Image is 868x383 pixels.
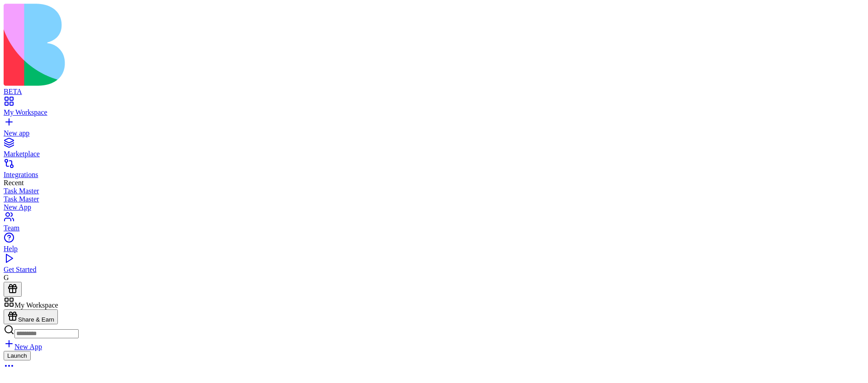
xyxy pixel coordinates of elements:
img: logo [4,4,367,86]
span: G [4,274,9,281]
a: Task Master [4,195,864,203]
div: Team [4,224,864,232]
a: Integrations [4,163,864,179]
a: Help [4,237,864,253]
div: Integrations [4,171,864,179]
div: Help [4,245,864,253]
a: New App [4,203,864,211]
a: Get Started [4,257,864,274]
div: My Workspace [4,108,864,117]
a: Team [4,216,864,232]
span: Recent [4,179,24,187]
div: Get Started [4,266,864,274]
button: Share & Earn [4,309,58,324]
a: Task Master [4,187,864,195]
a: New App [4,343,42,350]
a: My Workspace [4,100,864,117]
button: Launch [4,351,31,360]
a: Marketplace [4,142,864,158]
div: BETA [4,88,864,96]
span: My Workspace [14,301,58,309]
a: New app [4,121,864,137]
span: Share & Earn [18,316,54,323]
div: New app [4,129,864,137]
div: Marketplace [4,150,864,158]
a: BETA [4,79,864,96]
